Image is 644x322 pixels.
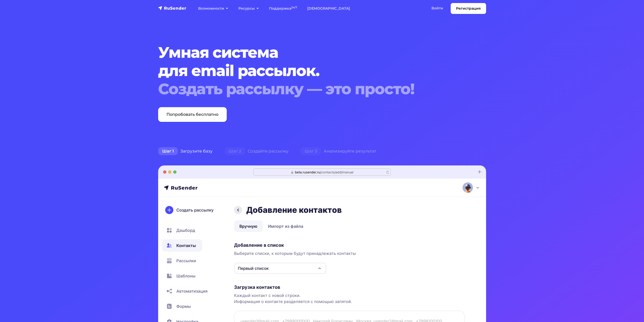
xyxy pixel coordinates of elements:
[302,3,355,14] a: [DEMOGRAPHIC_DATA]
[291,6,297,9] sup: 24/7
[426,3,448,13] a: Войти
[158,6,186,11] img: RuSender
[233,3,264,14] a: Ресурсы
[264,3,302,14] a: Поддержка24/7
[158,43,458,98] h1: Умная система для email рассылок.
[193,3,233,14] a: Возможности
[451,3,486,14] a: Регистрация
[158,147,178,155] span: Шаг 1
[158,80,458,98] div: Создать рассылку — это просто!
[295,146,382,156] div: Анализируйте результат
[219,146,295,156] div: Создайте рассылку
[301,147,321,155] span: Шаг 3
[225,147,245,155] span: Шаг 2
[158,107,227,122] a: Попробовать бесплатно
[152,146,219,156] div: Загрузите базу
